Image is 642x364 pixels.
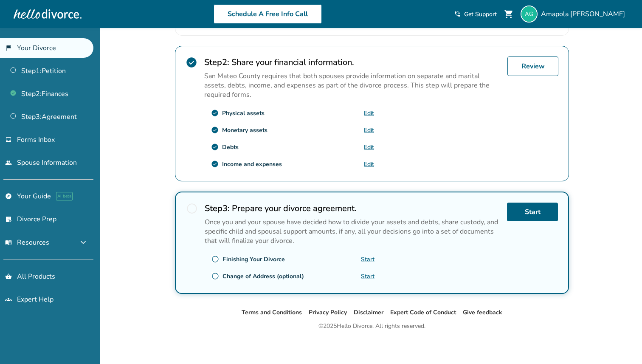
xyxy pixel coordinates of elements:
[211,255,219,263] span: radio_button_unchecked
[600,323,642,364] iframe: Chat Widget
[222,272,304,280] div: Change of Address (optional)
[211,126,219,134] span: check_circle
[5,239,12,246] span: menu_book
[5,296,12,303] span: groups
[222,143,239,151] div: Debts
[205,203,500,214] h2: Prepare your divorce agreement.
[318,321,425,331] div: © 2025 Hello Divorce. All rights reserved.
[521,6,538,23] img: amapola.agg@gmail.com
[211,160,219,168] span: check_circle
[5,45,12,51] span: flag_2
[454,10,497,18] a: phone_in_talkGet Support
[56,192,73,200] span: AI beta
[211,109,219,117] span: check_circle
[464,10,497,18] span: Get Support
[222,255,285,263] div: Finishing Your Divorce
[211,272,219,280] span: radio_button_unchecked
[507,203,558,221] a: Start
[242,308,302,316] a: Terms and Conditions
[309,308,347,316] a: Privacy Policy
[364,160,374,168] a: Edit
[364,126,374,134] a: Edit
[5,159,12,166] span: people
[5,238,49,247] span: Resources
[5,216,12,223] span: list_alt_check
[204,71,501,99] p: San Mateo County requires that both spouses provide information on separate and marital assets, d...
[354,308,383,318] li: Disclaimer
[463,308,502,318] li: Give feedback
[390,308,456,316] a: Expert Code of Conduct
[205,217,500,245] p: Once you and your spouse have decided how to divide your assets and debts, share custody, and spe...
[214,4,322,24] a: Schedule A Free Info Call
[78,237,88,248] span: expand_more
[205,203,230,214] strong: Step 3 :
[186,203,198,214] span: radio_button_unchecked
[541,9,628,19] span: Amapola [PERSON_NAME]
[204,56,229,68] strong: Step 2 :
[5,136,12,143] span: inbox
[204,56,501,68] h2: Share your financial information.
[222,160,282,168] div: Income and expenses
[361,255,374,263] a: Start
[507,56,558,76] a: Review
[222,126,267,134] div: Monetary assets
[5,273,12,280] span: shopping_basket
[454,11,461,17] span: phone_in_talk
[364,109,374,117] a: Edit
[186,56,197,68] span: check_circle
[361,272,374,280] a: Start
[504,9,514,19] span: shopping_cart
[17,135,55,144] span: Forms Inbox
[222,109,265,117] div: Physical assets
[364,143,374,151] a: Edit
[5,193,12,200] span: explore
[211,143,219,151] span: check_circle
